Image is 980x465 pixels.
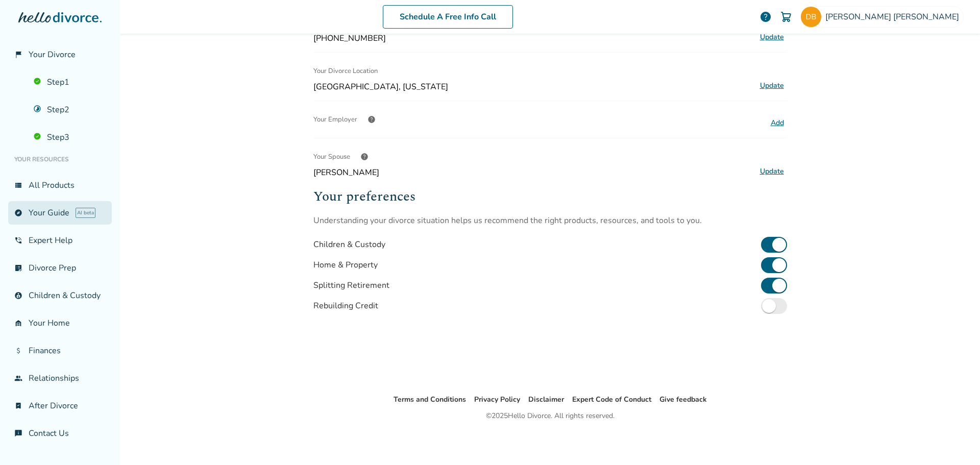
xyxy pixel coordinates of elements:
span: explore [14,209,22,217]
span: Your Employer [313,109,357,130]
span: phone_in_talk [14,236,22,244]
a: attach_moneyFinances [8,339,112,362]
span: AI beta [76,208,95,218]
span: [PERSON_NAME] [PERSON_NAME] [825,11,963,22]
span: [PHONE_NUMBER] [313,33,753,44]
button: Update [757,165,787,178]
span: account_child [14,291,22,300]
div: Home & Property [313,259,378,271]
div: Splitting Retirement [313,280,389,291]
a: help [759,11,772,23]
span: group [14,374,22,382]
span: view_list [14,181,22,189]
a: phone_in_talkExpert Help [8,229,112,252]
span: help [360,153,369,161]
a: Step1 [28,70,112,94]
img: Cart [780,11,792,23]
div: Rebuilding Credit [313,300,378,311]
span: Your Spouse [313,146,350,167]
a: flag_2Your Divorce [8,43,112,66]
li: Disclaimer [528,394,564,406]
a: Step3 [28,126,112,149]
iframe: Chat Widget [929,416,980,465]
div: © 2025 Hello Divorce. All rights reserved. [486,410,615,422]
span: [GEOGRAPHIC_DATA], [US_STATE] [313,81,753,92]
span: bookmark_check [14,402,22,410]
div: Children & Custody [313,239,385,250]
a: Terms and Conditions [394,395,466,404]
li: Give feedback [659,394,707,406]
p: Understanding your divorce situation helps us recommend the right products, resources, and tools ... [313,215,787,226]
a: list_alt_checkDivorce Prep [8,256,112,280]
span: Your Divorce Location [313,61,378,81]
button: Add [768,116,787,130]
a: Step2 [28,98,112,121]
span: help [367,115,376,124]
span: flag_2 [14,51,22,59]
a: Expert Code of Conduct [572,395,651,404]
img: dboucher08@hotmail.com [801,7,821,27]
h2: Your preferences [313,186,787,207]
a: exploreYour GuideAI beta [8,201,112,225]
span: chat_info [14,429,22,437]
a: groupRelationships [8,366,112,390]
a: account_childChildren & Custody [8,284,112,307]
a: garage_homeYour Home [8,311,112,335]
a: chat_infoContact Us [8,422,112,445]
li: Your Resources [8,149,112,169]
a: Schedule A Free Info Call [383,5,513,29]
span: garage_home [14,319,22,327]
a: Privacy Policy [474,395,520,404]
span: Your Divorce [29,49,76,60]
span: [PERSON_NAME] [313,167,753,178]
span: attach_money [14,347,22,355]
a: bookmark_checkAfter Divorce [8,394,112,418]
button: Update [757,31,787,44]
span: list_alt_check [14,264,22,272]
a: view_listAll Products [8,174,112,197]
button: Update [757,79,787,92]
